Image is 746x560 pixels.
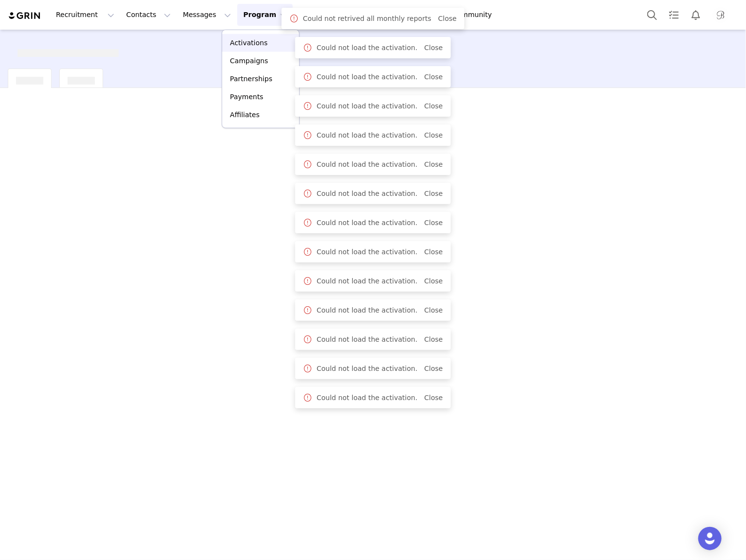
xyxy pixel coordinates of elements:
[317,276,417,286] span: Could not load the activation.
[425,190,443,197] a: Close
[685,4,707,26] button: Notifications
[317,364,417,374] span: Could not load the activation.
[425,306,443,314] a: Close
[425,365,443,372] a: Close
[317,189,417,199] span: Could not load the activation.
[425,277,443,285] a: Close
[121,4,177,26] button: Contacts
[230,56,268,66] p: Campaigns
[698,527,722,550] div: Open Intercom Messenger
[347,4,407,26] button: Reporting
[293,4,346,26] button: Content
[230,38,267,48] p: Activations
[447,4,502,26] a: Community
[317,218,417,228] span: Could not load the activation.
[317,101,417,111] span: Could not load the activation.
[303,14,431,24] span: Could not retrived all monthly reports
[18,41,119,57] div: [object Object]
[317,43,417,53] span: Could not load the activation.
[707,7,738,23] button: Profile
[425,394,443,402] a: Close
[438,15,457,22] a: Close
[641,4,663,26] button: Search
[425,219,443,227] a: Close
[317,72,417,82] span: Could not load the activation.
[663,4,685,26] a: Tasks
[16,69,43,85] div: [object Object]
[8,11,42,20] img: grin logo
[50,4,120,26] button: Recruitment
[317,159,417,170] span: Could not load the activation.
[317,393,417,403] span: Could not load the activation.
[230,92,264,102] p: Payments
[425,102,443,110] a: Close
[230,74,272,84] p: Partnerships
[317,305,417,315] span: Could not load the activation.
[425,73,443,81] a: Close
[177,4,237,26] button: Messages
[317,334,417,345] span: Could not load the activation.
[713,7,728,23] img: ed430834-0afb-4835-9c8f-03c24c0091c7.jpg
[408,4,446,26] a: Brands
[425,335,443,343] a: Close
[237,4,293,26] button: Program
[425,160,443,168] a: Close
[68,69,95,85] div: [object Object]
[230,110,260,120] p: Affiliates
[425,44,443,52] a: Close
[425,131,443,139] a: Close
[317,130,417,140] span: Could not load the activation.
[317,247,417,257] span: Could not load the activation.
[425,248,443,256] a: Close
